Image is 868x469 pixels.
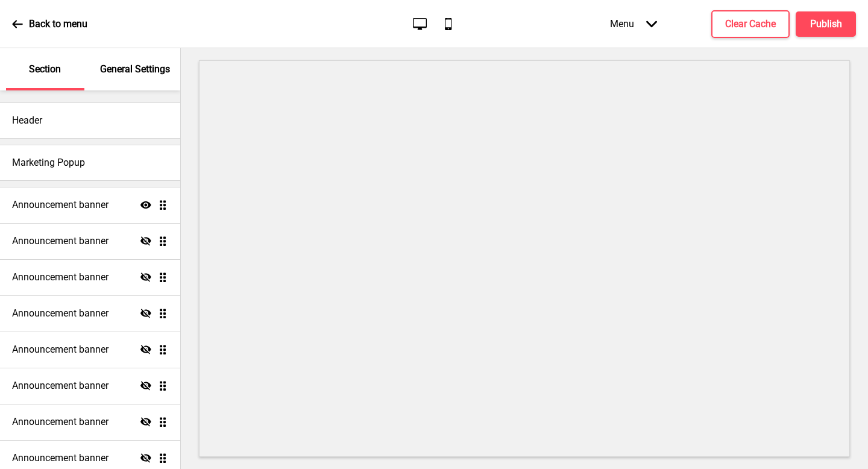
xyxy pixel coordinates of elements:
h4: Announcement banner [12,452,108,465]
h4: Marketing Popup [12,156,85,169]
p: General Settings [100,63,170,76]
button: Clear Cache [711,10,790,38]
h4: Announcement banner [12,198,108,212]
button: Publish [796,11,856,37]
h4: Announcement banner [12,415,108,429]
h4: Announcement banner [12,307,108,320]
div: Menu [598,6,669,42]
h4: Announcement banner [12,234,108,248]
h4: Announcement banner [12,271,108,284]
h4: Announcement banner [12,343,108,356]
h4: Announcement banner [12,379,108,392]
h4: Publish [810,17,842,31]
p: Back to menu [29,17,87,31]
h4: Header [12,114,42,127]
p: Section [29,63,61,76]
a: Back to menu [12,8,87,40]
h4: Clear Cache [725,17,776,31]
